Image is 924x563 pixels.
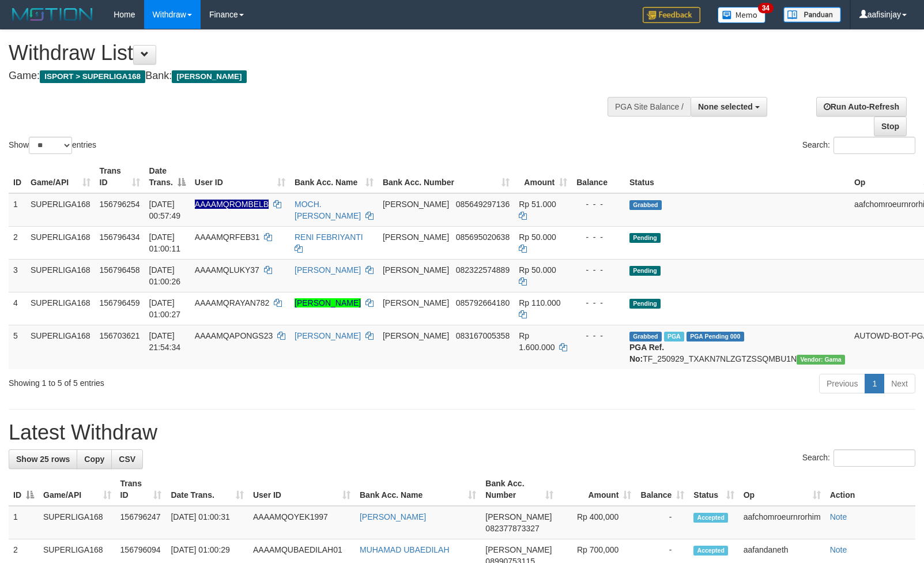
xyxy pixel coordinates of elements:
[456,265,510,275] span: Copy 082322574889 to clipboard
[166,473,248,506] th: Date Trans.: activate to sort column ascending
[295,331,361,340] a: [PERSON_NAME]
[116,473,167,506] th: Trans ID: activate to sort column ascending
[295,298,361,307] a: [PERSON_NAME]
[643,7,700,23] img: Feedback.jpg
[16,455,70,464] span: Show 25 rows
[558,473,636,506] th: Amount: activate to sort column ascending
[758,3,774,13] span: 34
[576,264,620,276] div: - - -
[519,265,556,275] span: Rp 50.000
[9,506,39,539] td: 1
[558,506,636,539] td: Rp 400,000
[456,298,510,307] span: Copy 085792664180 to clipboard
[9,473,39,506] th: ID: activate to sort column descending
[819,374,865,393] a: Previous
[26,226,95,259] td: SUPERLIGA168
[29,137,72,154] select: Showentries
[698,102,753,111] span: None selected
[797,355,845,365] span: Vendor URL: https://trx31.1velocity.biz
[378,160,514,193] th: Bank Acc. Number: activate to sort column ascending
[195,232,260,242] span: AAAAMQRFEB31
[576,198,620,210] div: - - -
[629,299,661,309] span: Pending
[383,265,449,275] span: [PERSON_NAME]
[629,233,661,243] span: Pending
[576,231,620,243] div: - - -
[576,297,620,309] div: - - -
[290,160,378,193] th: Bank Acc. Name: activate to sort column ascending
[100,298,140,307] span: 156796459
[629,266,661,276] span: Pending
[26,292,95,325] td: SUPERLIGA168
[26,259,95,292] td: SUPERLIGA168
[456,331,510,340] span: Copy 083167005358 to clipboard
[608,97,691,117] div: PGA Site Balance /
[119,455,135,464] span: CSV
[9,6,96,23] img: MOTION_logo.png
[830,545,847,554] a: Note
[693,513,728,523] span: Accepted
[514,160,572,193] th: Amount: activate to sort column ascending
[166,506,248,539] td: [DATE] 01:00:31
[39,506,116,539] td: SUPERLIGA168
[625,325,850,369] td: TF_250929_TXAKN7NLZGTZSSQMBU1N
[383,200,449,209] span: [PERSON_NAME]
[295,265,361,275] a: [PERSON_NAME]
[874,117,907,136] a: Stop
[456,200,510,209] span: Copy 085649297136 to clipboard
[519,331,555,352] span: Rp 1.600.000
[360,545,450,554] a: MUHAMAD UBAEDILAH
[830,512,847,521] a: Note
[519,232,556,242] span: Rp 50.000
[689,473,738,506] th: Status: activate to sort column ascending
[383,232,449,242] span: [PERSON_NAME]
[481,473,558,506] th: Bank Acc. Number: activate to sort column ascending
[884,374,915,393] a: Next
[783,7,841,22] img: panduan.png
[691,97,767,117] button: None selected
[149,331,181,352] span: [DATE] 21:54:34
[9,325,26,369] td: 5
[26,160,95,193] th: Game/API: activate to sort column ascending
[9,70,605,82] h4: Game: Bank:
[149,200,181,220] span: [DATE] 00:57:49
[625,160,850,193] th: Status
[9,259,26,292] td: 3
[9,226,26,259] td: 2
[9,373,376,389] div: Showing 1 to 5 of 5 entries
[9,193,26,227] td: 1
[629,343,664,363] b: PGA Ref. No:
[802,449,915,467] label: Search:
[629,332,662,341] span: Grabbed
[693,546,728,556] span: Accepted
[195,265,259,275] span: AAAAMQLUKY37
[9,160,26,193] th: ID
[39,473,116,506] th: Game/API: activate to sort column ascending
[9,137,96,154] label: Show entries
[834,137,915,154] input: Search:
[485,512,552,521] span: [PERSON_NAME]
[248,473,355,506] th: User ID: activate to sort column ascending
[519,200,556,209] span: Rp 51.000
[100,331,140,340] span: 156703621
[111,449,143,469] a: CSV
[485,545,552,554] span: [PERSON_NAME]
[9,449,77,469] a: Show 25 rows
[636,473,689,506] th: Balance: activate to sort column ascending
[149,298,181,319] span: [DATE] 01:00:27
[100,200,140,209] span: 156796254
[100,232,140,242] span: 156796434
[816,97,907,117] a: Run Auto-Refresh
[190,160,290,193] th: User ID: activate to sort column ascending
[456,232,510,242] span: Copy 085695020638 to clipboard
[248,506,355,539] td: AAAAMQOYEK1997
[739,506,825,539] td: aafchomroeurnrorhim
[77,449,112,469] a: Copy
[9,42,605,65] h1: Withdraw List
[687,332,744,341] span: PGA Pending
[295,200,361,220] a: MOCH. [PERSON_NAME]
[865,374,884,393] a: 1
[149,232,181,253] span: [DATE] 01:00:11
[195,298,269,307] span: AAAAMQRAYAN782
[9,421,915,444] h1: Latest Withdraw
